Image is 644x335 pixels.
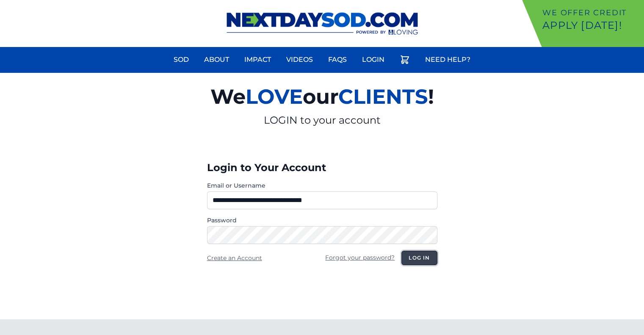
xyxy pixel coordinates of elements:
label: Email or Username [207,181,437,190]
a: FAQs [323,50,352,70]
p: We offer Credit [542,7,641,19]
a: Create an Account [207,254,262,262]
a: Videos [281,50,318,70]
p: Apply [DATE]! [542,19,641,32]
a: Login [357,50,390,70]
a: Forgot your password? [325,254,395,261]
h3: Login to Your Account [207,161,437,174]
p: LOGIN to your account [112,114,532,127]
a: Sod [169,50,194,70]
h2: We our ! [112,80,532,114]
span: LOVE [246,84,303,109]
a: About [199,50,234,70]
label: Password [207,216,437,224]
button: Log in [401,251,437,265]
span: CLIENTS [338,84,428,109]
a: Need Help? [420,50,475,70]
a: Impact [239,50,276,70]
